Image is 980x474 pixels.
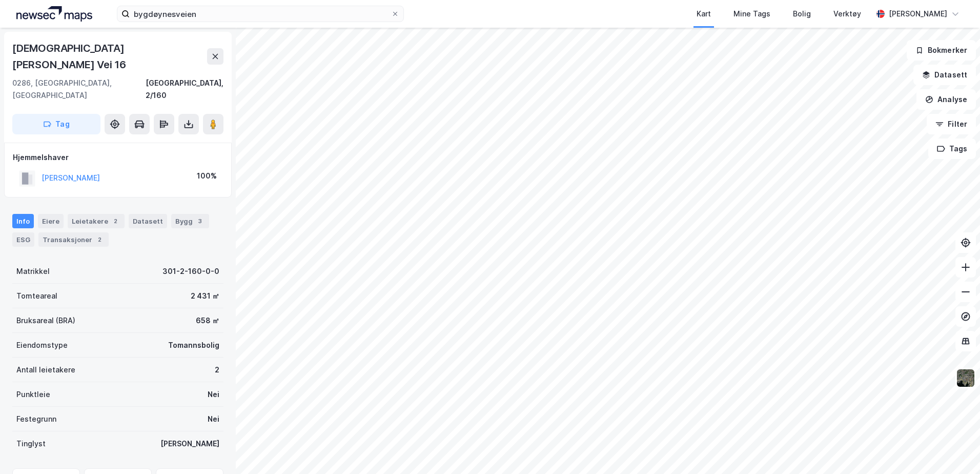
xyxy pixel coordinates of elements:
div: Verktøy [833,8,861,20]
div: [PERSON_NAME] [160,438,219,450]
div: Tinglyst [16,438,46,450]
button: Tags [928,139,976,159]
button: Filter [927,114,976,134]
div: Eiendomstype [16,339,68,351]
div: ESG [12,232,34,247]
div: Matrikkel [16,265,50,278]
div: [GEOGRAPHIC_DATA], 2/160 [146,77,223,102]
div: 658 ㎡ [196,314,219,327]
div: 2 [94,234,105,245]
div: Kontrollprogram for chat [929,425,980,474]
div: 0286, [GEOGRAPHIC_DATA], [GEOGRAPHIC_DATA] [12,77,146,102]
div: Antall leietakere [16,364,75,376]
button: Datasett [913,65,976,85]
div: Kart [697,8,711,20]
div: 3 [195,216,205,226]
div: Hjemmelshaver [13,151,223,164]
div: Bygg [171,214,209,228]
div: Nei [208,388,219,401]
div: Transaksjoner [38,232,109,247]
div: Eiere [38,214,64,228]
img: logo.a4113a55bc3d86da70a041830d287a7e.svg [16,6,92,22]
img: 9k= [956,368,975,388]
div: [PERSON_NAME] [889,8,947,20]
div: 2 431 ㎡ [191,290,219,302]
div: Leietakere [68,214,125,228]
div: 100% [197,170,217,182]
div: 301-2-160-0-0 [162,265,219,278]
div: [DEMOGRAPHIC_DATA][PERSON_NAME] Vei 16 [12,40,207,73]
input: Søk på adresse, matrikkel, gårdeiere, leietakere eller personer [130,6,391,22]
div: Bruksareal (BRA) [16,314,75,327]
div: Punktleie [16,388,50,401]
div: Festegrunn [16,413,56,425]
div: Tomteareal [16,290,57,302]
button: Tag [12,114,100,134]
iframe: Chat Widget [929,425,980,474]
div: Tomannsbolig [168,339,219,351]
button: Analyse [916,89,976,110]
div: Info [12,214,34,228]
div: 2 [110,216,120,226]
div: Bolig [793,8,811,20]
div: 2 [215,364,219,376]
div: Nei [208,413,219,425]
div: Datasett [129,214,167,228]
button: Bokmerker [907,40,976,61]
div: Mine Tags [733,8,770,20]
